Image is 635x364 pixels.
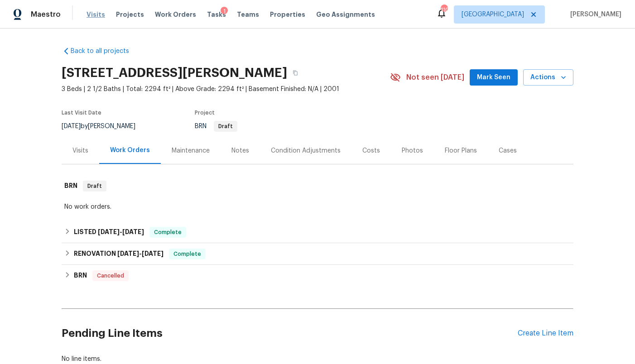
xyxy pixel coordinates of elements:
h6: BRN [64,181,77,192]
h2: [STREET_ADDRESS][PERSON_NAME] [62,68,287,77]
div: Work Orders [110,146,150,155]
div: Cases [499,146,517,155]
a: Back to all projects [62,47,149,56]
span: Project [195,110,215,115]
span: Cancelled [93,271,128,280]
div: Visits [72,146,88,155]
span: [PERSON_NAME] [567,10,621,19]
button: Actions [523,69,573,86]
div: Photos [402,146,423,155]
h6: RENOVATION [74,249,164,259]
button: Mark Seen [470,69,518,86]
span: - [117,250,164,257]
h6: BRN [74,270,87,281]
span: Actions [530,72,566,83]
div: Maintenance [172,146,210,155]
span: [DATE] [122,229,144,235]
div: LISTED [DATE]-[DATE]Complete [62,221,573,243]
div: 1 [221,7,228,16]
span: 3 Beds | 2 1/2 Baths | Total: 2294 ft² | Above Grade: 2294 ft² | Basement Finished: N/A | 2001 [62,85,390,94]
span: Teams [237,10,259,19]
div: No line items. [62,354,573,364]
span: [DATE] [62,123,81,129]
div: Create Line Item [518,329,573,338]
span: Projects [116,10,144,19]
div: Notes [231,146,249,155]
div: RENOVATION [DATE]-[DATE]Complete [62,243,573,265]
span: Geo Assignments [316,10,375,19]
span: [DATE] [142,250,164,257]
span: Tasks [207,11,226,18]
div: Costs [362,146,380,155]
span: Last Visit Date [62,110,101,115]
button: Copy Address [287,65,303,81]
span: Maestro [31,10,61,19]
span: - [98,229,144,235]
div: No work orders. [64,202,571,211]
span: Work Orders [155,10,196,19]
span: Draft [84,182,106,191]
span: BRN [195,123,237,129]
span: [DATE] [98,229,120,235]
div: BRN Cancelled [62,265,573,287]
span: Complete [150,228,185,237]
span: [GEOGRAPHIC_DATA] [462,10,524,19]
h6: LISTED [74,227,144,238]
span: Visits [87,10,105,19]
div: BRN Draft [62,172,573,201]
span: Complete [170,249,205,259]
span: Mark Seen [477,72,510,83]
span: Not seen [DATE] [406,73,464,82]
span: [DATE] [117,250,139,257]
div: Condition Adjustments [271,146,341,155]
div: by [PERSON_NAME] [62,121,146,132]
span: Draft [215,124,236,129]
div: 110 [441,5,447,14]
h2: Pending Line Items [62,312,518,354]
div: Floor Plans [445,146,477,155]
span: Properties [270,10,305,19]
